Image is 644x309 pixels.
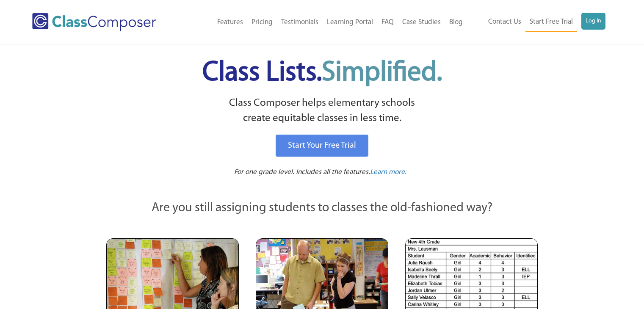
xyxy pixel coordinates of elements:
[106,199,538,218] p: Are you still assigning students to classes the old-fashioned way?
[288,141,356,150] span: Start Your Free Trial
[322,59,442,87] span: Simplified.
[484,13,525,31] a: Contact Us
[445,13,467,32] a: Blog
[213,13,247,32] a: Features
[581,13,605,30] a: Log In
[370,167,406,178] a: Learn more.
[202,59,442,87] span: Class Lists.
[183,13,467,32] nav: Header Menu
[377,13,398,32] a: FAQ
[276,135,368,157] a: Start Your Free Trial
[277,13,323,32] a: Testimonials
[467,13,605,32] nav: Header Menu
[32,13,156,31] img: Class Composer
[370,168,406,176] span: Learn more.
[105,96,539,127] p: Class Composer helps elementary schools create equitable classes in less time.
[247,13,277,32] a: Pricing
[525,13,577,32] a: Start Free Trial
[234,168,370,176] span: For one grade level. Includes all the features.
[398,13,445,32] a: Case Studies
[323,13,377,32] a: Learning Portal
